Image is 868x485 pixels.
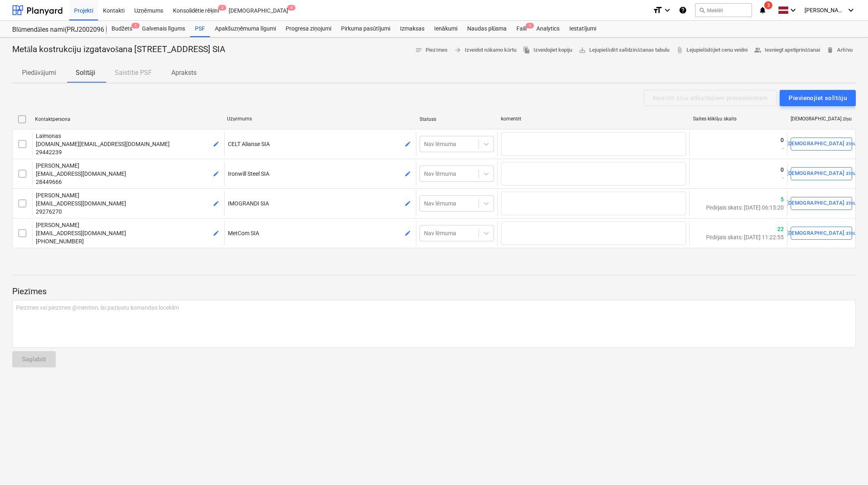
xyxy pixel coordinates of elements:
a: Iestatījumi [564,21,601,37]
p: Piezīmes [12,286,856,297]
div: Progresa ziņojumi [281,21,336,37]
p: 22 [706,225,784,233]
span: search [699,7,705,13]
div: PSF [190,21,210,37]
i: format_size [653,5,662,15]
p: CELT Alianse SIA [228,140,413,148]
a: Faili1 [512,21,531,37]
span: notes [415,46,422,54]
div: Pievienojiet solītāju [789,93,847,103]
button: Izveidojiet kopiju [520,44,575,57]
p: 29442239 [36,148,221,156]
p: 5 [706,195,784,203]
a: Budžets1 [107,21,137,37]
i: keyboard_arrow_down [788,5,798,15]
i: Zināšanu pamats [679,5,687,15]
a: Naudas plūsma [462,21,512,37]
span: arrow_forward [454,46,461,54]
a: Apakšuzņēmuma līgumi [210,21,281,37]
span: Piezīmes [415,46,448,55]
p: Metāla kostrukciju izgatavošana [STREET_ADDRESS] SIA [12,44,226,55]
a: Analytics [531,21,564,37]
p: MetCom SIA [228,229,413,237]
div: Kontaktpersona [35,116,221,122]
span: [PERSON_NAME] [805,7,845,13]
div: Uzņēmums [227,116,413,122]
div: Budžets [107,21,137,37]
span: edit [404,230,411,236]
span: [EMAIL_ADDRESS][DOMAIN_NAME] [36,230,126,236]
span: 1 [131,23,140,28]
p: Laimonas [36,132,221,140]
span: attach_file [676,46,683,54]
button: Meklēt [695,3,752,17]
p: Piedāvājumi [22,68,56,78]
div: Statuss [420,116,494,122]
p: Pēdējais skats: [DATE] 06:15:20 [706,203,784,212]
span: Lejupielādējiet cenu veidni [676,46,747,55]
p: Solītāji [76,68,95,78]
span: 6 [287,5,295,11]
button: Piezīmes [412,44,451,57]
div: Faili [512,21,531,37]
div: [DEMOGRAPHIC_DATA] ziņu [787,229,857,238]
span: delete [826,46,834,54]
span: Izveidot nākamo kārtu [454,46,516,55]
span: [EMAIL_ADDRESS][DOMAIN_NAME] [36,200,126,207]
span: edit [213,230,219,236]
button: [DEMOGRAPHIC_DATA] ziņu [791,167,852,180]
a: Lejupielādēt salīdzināšanas tabulu [575,44,673,57]
span: [EMAIL_ADDRESS][DOMAIN_NAME] [36,170,126,177]
span: 2 [218,5,226,11]
p: Pēdējais skats: [DATE] 11:22:55 [706,233,784,241]
i: keyboard_arrow_down [846,5,856,15]
span: edit [404,141,411,147]
i: keyboard_arrow_down [662,5,672,15]
p: - [781,174,784,182]
div: [DEMOGRAPHIC_DATA] ziņu [787,169,857,178]
p: 0 [781,136,784,144]
p: [PERSON_NAME] [36,221,221,229]
a: Izmaksas [395,21,429,37]
div: Blūmendāles nami(PRJ2002096 Prūšu 3 kārta) - 2601984 [12,26,97,34]
a: Galvenais līgums [137,21,190,37]
p: 0 [781,166,784,174]
a: Lejupielādējiet cenu veidni [673,44,750,57]
button: [DEMOGRAPHIC_DATA] ziņu [791,138,852,151]
span: edit [213,170,219,177]
div: [DEMOGRAPHIC_DATA] ziņu [787,139,857,149]
div: komentēt [501,116,687,122]
p: Ironwill Steel SIA [228,170,413,178]
span: edit [404,170,411,177]
p: Apraksts [171,68,197,78]
a: Ienākumi [429,21,462,37]
button: Arhīvu [823,44,856,57]
p: 29276270 [36,208,221,216]
div: [DEMOGRAPHIC_DATA] ziņu [787,199,857,208]
span: Iesniegt apstiprināšanai [754,46,820,55]
i: notifications [759,5,767,15]
span: 1 [526,23,534,28]
span: edit [404,200,411,207]
iframe: Chat Widget [827,446,868,485]
button: [DEMOGRAPHIC_DATA] ziņu [791,197,852,210]
button: [DEMOGRAPHIC_DATA] ziņu [791,227,852,240]
span: Arhīvu [826,46,853,55]
div: Saites klikšķu skaits [693,116,784,122]
p: [PHONE_NUMBER] [36,237,221,245]
span: file_copy [523,46,530,54]
span: edit [213,200,219,207]
p: 28449666 [36,178,221,186]
button: Pievienojiet solītāju [780,90,856,106]
button: Izveidot nākamo kārtu [451,44,520,57]
button: Iesniegt apstiprināšanai [751,44,824,57]
a: Pirkuma pasūtījumi [336,21,395,37]
span: Izveidojiet kopiju [523,46,572,55]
